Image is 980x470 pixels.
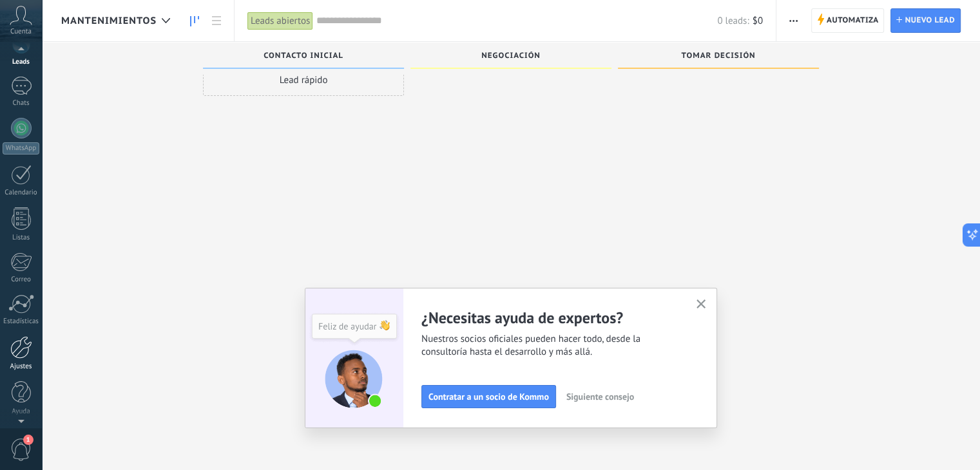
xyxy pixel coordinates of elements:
[209,52,398,62] div: Contacto inicial
[3,58,40,66] div: Leads
[3,276,40,284] div: Correo
[3,99,40,108] div: Chats
[811,8,885,33] a: Automatiza
[624,52,812,62] div: Tomar decisión
[3,317,40,326] div: Estadísticas
[827,9,879,32] span: Automatiza
[428,392,549,401] span: Contratar a un socio de Kommo
[717,15,749,27] span: 0 leads:
[421,308,680,328] h2: ¿Necesitas ayuda de expertos?
[566,392,634,401] span: Siguiente consejo
[203,64,404,96] div: Lead rápido
[184,8,206,33] a: Leads
[10,28,32,36] span: Cuenta
[3,408,40,416] div: Ayuda
[23,435,34,445] span: 1
[561,387,640,406] button: Siguiente consejo
[247,12,313,30] div: Leads abiertos
[3,189,40,197] div: Calendario
[61,15,157,27] span: MANTENIMIENTOS
[264,52,343,61] span: Contacto inicial
[3,142,39,155] div: WhatsApp
[421,385,556,408] button: Contratar a un socio de Kommo
[417,52,605,62] div: Negociación
[890,8,961,33] a: Nuevo lead
[3,362,40,371] div: Ajustes
[905,9,955,32] span: Nuevo lead
[3,234,40,242] div: Listas
[421,333,680,359] span: Nuestros socios oficiales pueden hacer todo, desde la consultoría hasta el desarrollo y más allá.
[681,52,755,61] span: Tomar decisión
[481,52,541,61] span: Negociación
[753,15,763,27] span: $0
[784,8,803,33] button: Más
[206,8,227,33] a: Lista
